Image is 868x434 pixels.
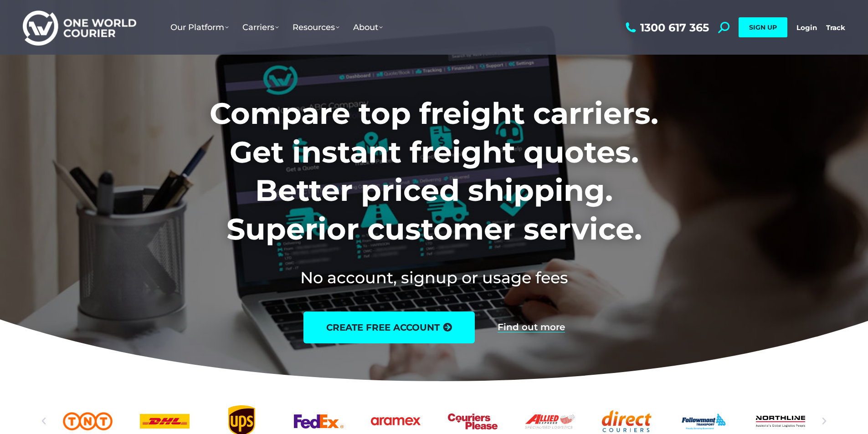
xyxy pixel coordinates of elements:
a: About [346,13,390,41]
img: One World Courier [23,9,136,46]
a: Carriers [236,13,286,41]
a: Track [826,23,845,32]
a: 1300 617 365 [623,22,709,33]
a: create free account [303,311,475,343]
span: Our Platform [170,22,229,32]
h2: No account, signup or usage fees [149,266,719,289]
a: Resources [286,13,346,41]
span: SIGN UP [749,23,777,31]
a: Login [796,23,817,32]
span: Resources [293,22,339,32]
a: Find out more [498,322,565,332]
h1: Compare top freight carriers. Get instant freight quotes. Better priced shipping. Superior custom... [149,94,719,248]
a: SIGN UP [739,17,787,37]
span: About [353,22,383,32]
span: Carriers [242,22,279,32]
a: Our Platform [164,13,236,41]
